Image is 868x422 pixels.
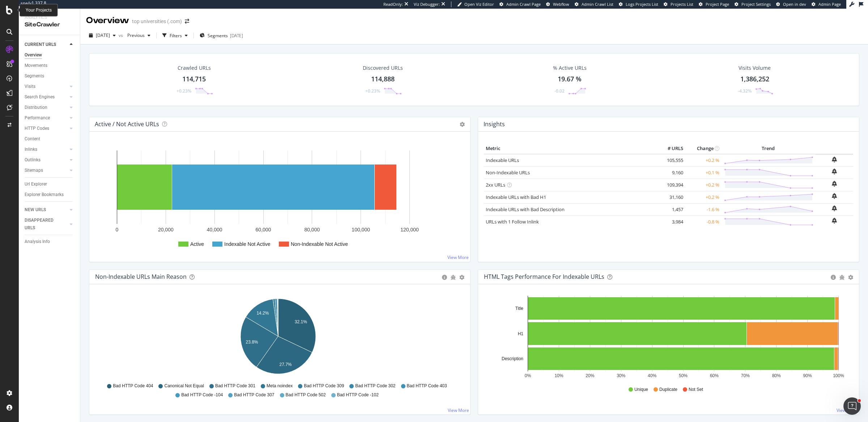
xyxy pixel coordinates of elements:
[634,387,648,393] span: Unique
[546,1,569,7] a: Webflow
[685,143,721,154] th: Change
[246,340,258,345] text: 23.8%
[502,356,523,361] text: Description
[371,74,395,84] div: 114,888
[843,397,861,415] iframe: Intercom live chat
[626,1,658,7] span: Logs Projects List
[525,373,531,378] text: 0%
[685,191,721,203] td: +0.2 %
[25,83,68,90] a: Visits
[25,72,75,80] a: Segments
[772,373,781,378] text: 80%
[25,217,68,232] a: DISAPPEARED URLS
[648,373,656,378] text: 40%
[291,241,348,247] text: Non-Indexable Not Active
[25,238,75,246] a: Analysis Info
[740,74,769,84] div: 1,386,252
[25,41,68,48] a: CURRENT URLS
[741,1,771,7] span: Project Settings
[447,254,469,260] a: View More
[484,143,656,154] th: Metric
[407,383,447,389] span: Bad HTTP Code 403
[710,373,719,378] text: 60%
[25,93,55,101] div: Search Engines
[124,32,145,38] span: Previous
[558,74,582,84] div: 19.67 %
[656,179,685,191] td: 109,394
[803,373,812,378] text: 90%
[818,1,841,7] span: Admin Page
[95,273,187,280] div: Non-Indexable URLs Main Reason
[735,1,771,7] a: Project Settings
[208,33,228,39] span: Segments
[124,30,153,41] button: Previous
[486,182,505,188] a: 2xx URLs
[256,311,269,316] text: 14.2%
[832,193,837,199] div: bell-plus
[448,407,469,413] a: View More
[86,14,129,27] div: Overview
[190,241,204,247] text: Active
[159,30,191,41] button: Filters
[486,218,539,225] a: URLs with 1 Follow Inlink
[685,179,721,191] td: +0.2 %
[352,227,370,233] text: 100,000
[96,32,110,38] span: 2025 Aug. 30th
[95,296,461,380] svg: A chart.
[484,273,604,280] div: HTML Tags Performance for Indexable URLs
[553,1,569,7] span: Webflow
[679,373,688,378] text: 50%
[499,1,541,7] a: Admin Crawl Page
[86,30,119,41] button: [DATE]
[363,64,403,72] div: Discovered URLs
[457,1,494,7] a: Open Viz Editor
[383,1,403,7] div: ReadOnly:
[25,51,75,59] a: Overview
[685,154,721,167] td: +0.2 %
[832,157,837,162] div: bell-plus
[337,392,379,398] span: Bad HTTP Code -102
[484,296,850,380] svg: A chart.
[267,383,293,389] span: Meta noindex
[25,167,43,174] div: Sitemaps
[741,373,750,378] text: 70%
[839,275,844,280] div: bug
[25,62,75,69] a: Movements
[25,114,68,122] a: Performance
[739,64,771,72] div: Visits Volume
[164,383,204,389] span: Canonical Not Equal
[442,275,447,280] div: circle-info
[25,191,75,199] a: Explorer Bookmarks
[25,72,44,80] div: Segments
[721,143,815,154] th: Trend
[25,206,46,214] div: NEW URLS
[25,135,75,143] a: Content
[25,146,37,153] div: Inlinks
[25,135,40,143] div: Content
[617,373,625,378] text: 30%
[656,154,685,167] td: 105,555
[554,373,563,378] text: 10%
[464,1,494,7] span: Open Viz Editor
[256,227,271,233] text: 60,000
[176,88,191,94] div: +0.23%
[25,238,50,246] div: Analysis Info
[656,203,685,216] td: 1,457
[25,21,74,29] div: SiteCrawler
[25,51,42,59] div: Overview
[230,33,243,39] div: [DATE]
[685,216,721,228] td: -0.8 %
[848,275,853,280] div: gear
[25,14,74,21] div: Analytics
[178,64,211,72] div: Crawled URLs
[25,146,68,153] a: Inlinks
[776,1,806,7] a: Open in dev
[400,227,419,233] text: 120,000
[304,383,344,389] span: Bad HTTP Code 309
[355,383,395,389] span: Bad HTTP Code 302
[656,191,685,203] td: 31,160
[783,1,806,7] span: Open in dev
[689,387,703,393] span: Not Set
[685,203,721,216] td: -1.6 %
